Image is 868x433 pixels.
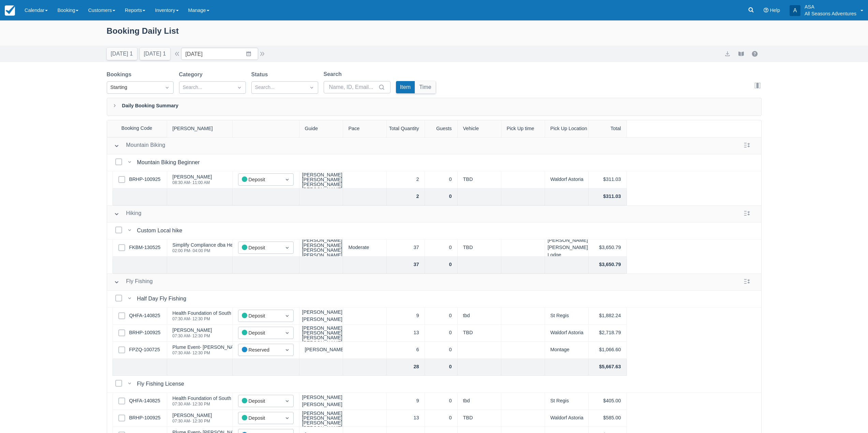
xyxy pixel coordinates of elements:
div: Pick Up Location [545,120,589,137]
div: Plume Event- [PERSON_NAME] [173,345,242,350]
div: Moderate [343,239,387,257]
div: Guests [425,120,458,137]
div: 37 [387,257,425,274]
div: Mountain Biking Beginner [137,158,203,167]
i: Help [764,8,768,13]
div: TBD [458,239,501,257]
div: [PERSON_NAME] [173,328,212,333]
p: ASA [805,3,856,10]
span: Dropdown icon [284,312,291,319]
div: [PERSON_NAME] [PERSON_NAME] Lodge [545,239,589,257]
div: 08:30 AM - 11:00 AM [173,181,212,185]
div: Pick Up time [501,120,545,137]
div: Fly Fishing License [137,380,187,388]
label: Status [251,71,271,79]
div: Waldorf Astoria [545,325,589,342]
div: Booking Daily List [107,25,762,44]
div: Deposit [242,312,278,320]
div: Fish: [PERSON_NAME], [PERSON_NAME], [PERSON_NAME], [PERSON_NAME], [302,167,344,192]
div: Starting [111,84,158,91]
button: [DATE] 1 [107,48,137,60]
div: 0 [425,188,458,205]
div: $3,650.79 [589,239,627,257]
label: Search [324,70,344,78]
div: $5,667.63 [589,359,627,376]
button: [DATE] 1 [140,48,170,60]
div: 07:30 AM - 12:30 PM [173,402,290,406]
div: 07:30 AM - 12:30 PM [173,334,212,338]
span: Dropdown icon [284,329,291,336]
div: [PERSON_NAME] [173,174,212,179]
button: Mountain Biking [111,140,168,152]
input: Date [181,48,258,60]
div: Health Foundation of South Jordan- [PERSON_NAME] [173,396,290,401]
div: 0 [425,342,458,359]
div: Vehicle [458,120,501,137]
div: 9 [387,308,425,325]
div: Montage [545,342,589,359]
div: Fish: [PERSON_NAME], [PERSON_NAME], [PERSON_NAME], [PERSON_NAME], [302,406,344,430]
div: $405.00 [589,393,627,410]
div: Daily Booking Summary [107,98,762,116]
span: Dropdown icon [284,415,291,421]
button: Fly Fishing [111,276,156,288]
div: 2 [387,171,425,188]
span: Help [770,7,780,13]
div: St Regis [545,393,589,410]
a: QHFA-140825 [129,397,160,405]
div: 0 [425,359,458,376]
div: TBD [458,325,501,342]
div: 0 [425,410,458,427]
div: 02:00 PM - 04:00 PM [173,249,301,253]
div: 6 [387,342,425,359]
div: Deposit [242,244,278,252]
div: Custom Local hike [137,227,185,235]
a: BRHP-100925 [129,329,161,337]
div: tbd [458,308,501,325]
div: 13 [387,410,425,427]
a: QHFA-140825 [129,312,160,320]
span: Dropdown icon [284,346,291,353]
div: $311.03 [589,188,627,205]
a: BRHP-100925 [129,176,161,183]
p: All Seasons Adventures [805,10,856,17]
div: Guide [299,120,343,137]
input: Name, ID, Email... [329,81,377,93]
div: Deposit [242,176,278,184]
div: Pace [343,120,387,137]
div: 0 [425,171,458,188]
a: FPZQ-100725 [129,346,160,354]
div: Deposit [242,414,278,422]
div: 07:30 AM - 12:30 PM [173,317,290,321]
span: Dropdown icon [284,176,291,183]
button: export [723,50,732,58]
a: FKBM-130525 [129,244,161,251]
div: 0 [425,257,458,274]
div: 0 [425,308,458,325]
button: Item [396,81,415,93]
div: $3,650.79 [589,257,627,274]
div: Total Quantity [387,120,425,137]
div: Fish: [PERSON_NAME], [PERSON_NAME], [PERSON_NAME], [PERSON_NAME], [302,321,344,345]
div: St Regis [545,308,589,325]
span: Dropdown icon [284,398,291,404]
div: Simplify Compliance dba HealthLeaders- [PERSON_NAME] [173,243,301,247]
div: $2,718.79 [589,325,627,342]
div: tbd [458,393,501,410]
div: [PERSON_NAME], [PERSON_NAME], [299,393,343,410]
img: checkfront-main-nav-mini-logo.png [5,5,15,16]
div: 28 [387,359,425,376]
div: 07:30 AM - 12:30 PM [173,419,212,423]
button: Hiking [111,208,144,220]
div: [PERSON_NAME], [PERSON_NAME], [PERSON_NAME], [PERSON_NAME], [302,238,344,258]
div: 0 [425,393,458,410]
div: 07:30 AM - 12:30 PM [173,351,242,355]
div: [PERSON_NAME] [167,120,233,137]
div: 0 [425,239,458,257]
div: [PERSON_NAME] [173,413,212,418]
div: [PERSON_NAME], [PERSON_NAME], [299,308,343,325]
div: [PERSON_NAME] [299,342,343,359]
div: Reserved [242,346,278,354]
span: Dropdown icon [164,84,171,91]
div: 37 [387,239,425,257]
